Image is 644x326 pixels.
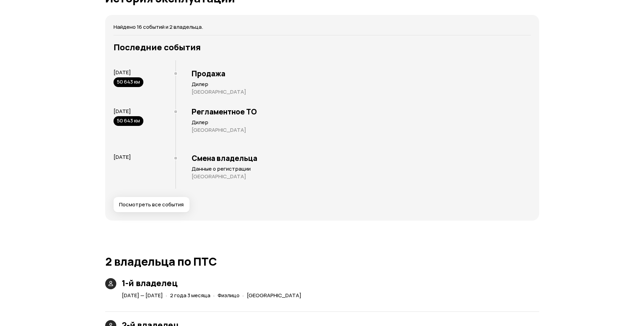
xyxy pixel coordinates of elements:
[105,255,539,268] h1: 2 владельца по ПТС
[114,116,143,126] div: 50 643 км
[192,69,531,78] h3: Продажа
[192,165,531,172] p: Данные о регистрации
[247,292,301,299] span: [GEOGRAPHIC_DATA]
[213,290,215,301] span: ·
[170,292,210,299] span: 2 года 3 месяца
[114,197,190,212] button: Посмотреть все события
[114,69,131,76] span: [DATE]
[192,107,531,116] h3: Регламентное ТО
[192,173,531,180] p: [GEOGRAPHIC_DATA]
[114,23,531,31] p: Найдено 16 событий и 2 владельца.
[218,292,240,299] span: Физлицо
[192,119,531,126] p: Дилер
[242,290,244,301] span: ·
[114,42,531,52] h3: Последние события
[192,81,531,88] p: Дилер
[114,77,143,87] div: 50 643 км
[119,201,184,208] span: Посмотреть все события
[122,292,163,299] span: [DATE] — [DATE]
[114,108,131,115] span: [DATE]
[192,127,531,134] p: [GEOGRAPHIC_DATA]
[192,154,531,163] h3: Смена владельца
[122,278,304,288] h3: 1-й владелец
[166,290,167,301] span: ·
[192,88,531,95] p: [GEOGRAPHIC_DATA]
[114,153,131,161] span: [DATE]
